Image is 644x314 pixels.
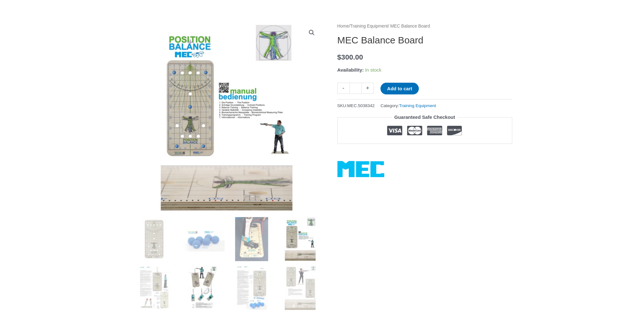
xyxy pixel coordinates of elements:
[350,24,388,29] a: Training Equipment
[229,266,273,310] img: MEC Balance Board - Image 7
[337,24,349,29] a: Home
[362,83,374,94] a: +
[380,102,436,110] span: Category:
[349,83,362,94] input: Product quantity
[337,35,512,46] h1: MEC Balance Board
[181,266,225,310] img: MEC Balance Board - Image 6
[278,217,322,261] img: MEC Balance Board - Image 4
[365,67,381,73] span: In stock
[337,53,363,61] bdi: 300.00
[337,149,512,156] iframe: Customer reviews powered by Trustpilot
[392,113,458,122] legend: Guaranteed Safe Checkout
[306,27,317,38] a: View full-screen image gallery
[337,83,349,94] a: -
[337,22,512,30] nav: Breadcrumb
[380,83,419,94] button: Add to cart
[278,266,322,310] img: MEC Balance Board - Image 8
[337,161,384,177] a: MEC
[347,103,374,108] span: MEC.5038342
[337,67,364,73] span: Availability:
[337,53,341,61] span: $
[132,266,176,310] img: MEC Balance Board - Image 5
[132,217,176,261] img: MEC Balance Board
[337,102,375,110] span: SKU:
[399,103,436,108] a: Training Equipment
[229,217,273,261] img: MEC Balance Board - Image 3
[181,217,225,261] img: MEC Balance Board - Image 2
